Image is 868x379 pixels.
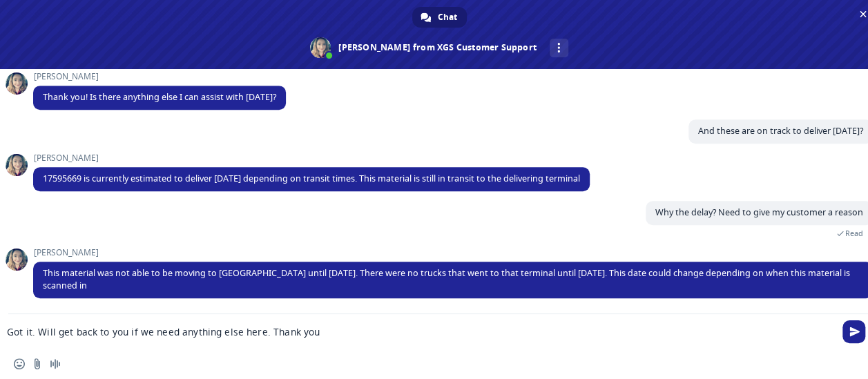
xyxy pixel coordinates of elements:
div: More channels [550,39,568,57]
span: 17595669 is currently estimated to deliver [DATE] depending on transit times. This material is st... [43,173,580,184]
span: Thank you! Is there anything else I can assist with [DATE]? [43,91,276,103]
span: Send a file [32,358,43,369]
span: Insert an emoji [14,358,25,369]
span: Audio message [50,358,61,369]
textarea: Compose your message... [7,326,827,338]
span: Send [842,320,865,343]
span: [PERSON_NAME] [33,72,286,81]
span: [PERSON_NAME] [33,153,590,163]
span: And these are on track to deliver [DATE]? [698,125,863,137]
span: Read [845,229,863,238]
div: Chat [412,7,467,28]
span: Why the delay? Need to give my customer a reason [655,206,863,218]
span: Chat [438,7,457,28]
span: This material was not able to be moving to [GEOGRAPHIC_DATA] until [DATE]. There were no trucks t... [43,267,850,291]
